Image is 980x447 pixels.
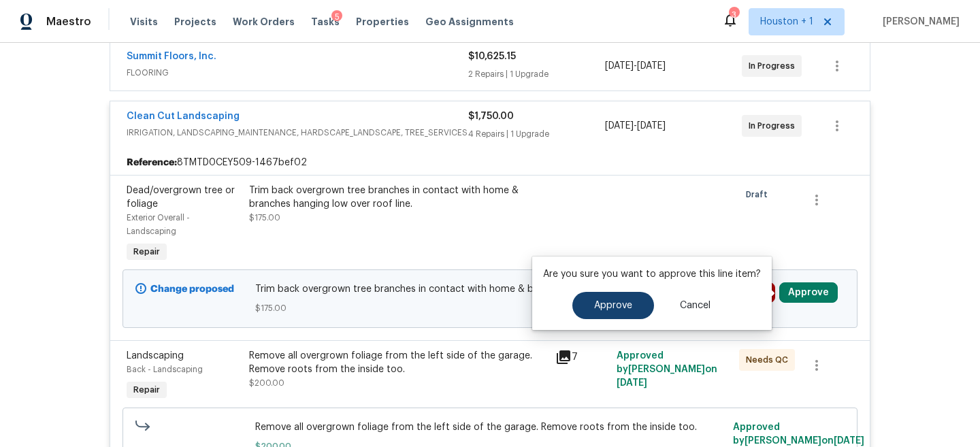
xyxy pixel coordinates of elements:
[110,150,870,175] div: 8TMTD0CEY509-1467bef02
[249,214,280,222] span: $175.00
[468,112,514,121] span: $1,750.00
[255,282,725,296] span: Trim back overgrown tree branches in contact with home & branches hanging low over roof line.
[150,284,234,294] b: Change proposed
[468,52,516,61] span: $10,625.15
[543,267,761,281] p: Are you sure you want to approve this line item?
[331,10,342,24] div: 5
[127,351,184,361] span: Landscaping
[617,351,717,388] span: Approved by [PERSON_NAME] on
[127,156,177,169] b: Reference:
[127,126,468,139] span: IRRIGATION, LANDSCAPING_MAINTENANCE, HARDSCAPE_LANDSCAPE, TREE_SERVICES
[729,8,738,22] div: 3
[594,301,632,311] span: Approve
[637,61,666,71] span: [DATE]
[468,67,605,81] div: 2 Repairs | 1 Upgrade
[249,379,284,387] span: $200.00
[658,292,732,319] button: Cancel
[779,282,838,303] button: Approve
[46,15,91,29] span: Maestro
[605,59,666,73] span: -
[555,349,608,365] div: 7
[174,15,216,29] span: Projects
[127,66,468,80] span: FLOORING
[128,245,165,259] span: Repair
[249,184,547,211] div: Trim back overgrown tree branches in contact with home & branches hanging low over roof line.
[733,423,864,446] span: Approved by [PERSON_NAME] on
[127,112,240,121] a: Clean Cut Landscaping
[468,127,605,141] div: 4 Repairs | 1 Upgrade
[746,188,773,201] span: Draft
[233,15,295,29] span: Work Orders
[605,119,666,133] span: -
[127,186,235,209] span: Dead/overgrown tree or foliage
[572,292,654,319] button: Approve
[749,59,800,73] span: In Progress
[637,121,666,131] span: [DATE]
[128,383,165,397] span: Repair
[255,420,725,434] span: Remove all overgrown foliage from the left side of the garage. Remove roots from the inside too.
[680,301,710,311] span: Cancel
[130,15,158,29] span: Visits
[127,52,216,61] a: Summit Floors, Inc.
[127,214,190,235] span: Exterior Overall - Landscaping
[425,15,514,29] span: Geo Assignments
[255,301,725,315] span: $175.00
[834,436,864,446] span: [DATE]
[749,119,800,133] span: In Progress
[605,61,634,71] span: [DATE]
[760,15,813,29] span: Houston + 1
[311,17,340,27] span: Tasks
[127,365,203,374] span: Back - Landscaping
[356,15,409,29] span: Properties
[617,378,647,388] span: [DATE]
[746,353,794,367] span: Needs QC
[605,121,634,131] span: [DATE]
[877,15,960,29] span: [PERSON_NAME]
[249,349,547,376] div: Remove all overgrown foliage from the left side of the garage. Remove roots from the inside too.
